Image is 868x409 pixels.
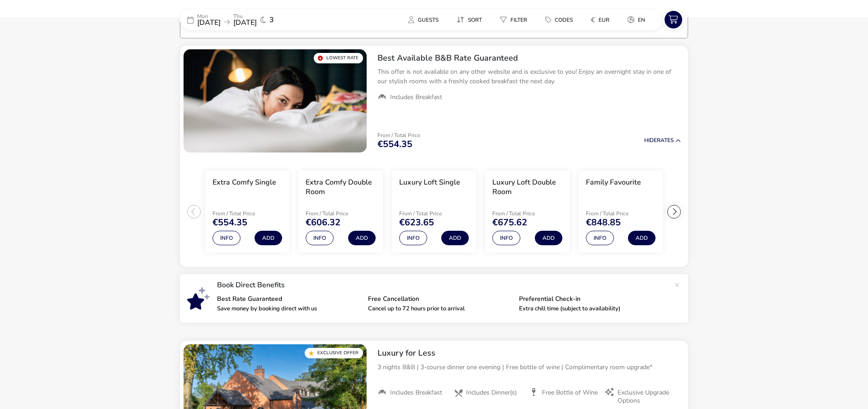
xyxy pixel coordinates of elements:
[180,9,316,30] div: Mon[DATE]Thu[DATE]3
[390,93,442,101] span: Includes Breakfast
[377,362,681,372] p: 3 nights B&B | 3-course dinner one evening | Free bottle of wine | Complimentary room upgrade*
[348,231,376,245] button: Add
[233,18,257,28] span: [DATE]
[538,13,584,26] naf-pibe-menu-bar-item: Codes
[574,167,667,257] swiper-slide: 5 / 6
[399,218,434,227] span: €623.65
[306,178,375,197] h3: Extra Comfy Double Room
[201,167,294,257] swiper-slide: 1 / 6
[535,231,562,245] button: Add
[377,67,681,86] p: This offer is not available on any other website and is exclusive to you! Enjoy an overnight stay...
[255,231,282,245] button: Add
[542,389,598,397] span: Free Bottle of Wine
[197,14,221,19] p: Mon
[586,218,621,227] span: €848.85
[620,13,652,26] button: en
[212,211,282,216] p: From / Total Price
[306,231,334,245] button: Info
[314,53,363,63] div: Lowest Rate
[217,306,361,312] p: Save money by booking direct with us
[468,16,482,24] span: Sort
[368,296,512,302] p: Free Cancellation
[377,133,420,138] p: From / Total Price
[449,13,493,26] naf-pibe-menu-bar-item: Sort
[390,389,442,397] span: Includes Breakfast
[586,178,641,187] h3: Family Favourite
[184,49,367,152] swiper-slide: 1 / 1
[377,348,681,358] h2: Luxury for Less
[294,167,387,257] swiper-slide: 2 / 6
[638,16,645,24] span: en
[667,167,760,257] swiper-slide: 6 / 6
[644,137,657,144] span: Hide
[481,167,574,257] swiper-slide: 4 / 6
[618,389,674,405] span: Exclusive Upgrade Options
[628,231,656,245] button: Add
[492,211,562,216] p: From / Total Price
[586,211,656,216] p: From / Total Price
[401,13,449,26] naf-pibe-menu-bar-item: Guests
[620,13,656,26] naf-pibe-menu-bar-item: en
[212,178,276,187] h3: Extra Comfy Single
[519,296,663,302] p: Preferential Check-in
[584,13,617,26] button: €EUR
[466,389,517,397] span: Includes Dinner(s)
[387,167,481,257] swiper-slide: 3 / 6
[644,138,681,143] button: HideRates
[493,13,534,26] button: Filter
[449,13,489,26] button: Sort
[269,16,274,24] span: 3
[377,53,681,63] h2: Best Available B&B Rate Guaranteed
[599,16,609,24] span: EUR
[368,306,512,312] p: Cancel up to 72 hours prior to arrival
[197,18,221,28] span: [DATE]
[370,46,688,109] div: Best Available B&B Rate GuaranteedThis offer is not available on any other website and is exclusi...
[492,231,520,245] button: Info
[519,306,663,312] p: Extra chill time (subject to availability)
[306,218,340,227] span: €606.32
[217,281,670,289] p: Book Direct Benefits
[555,16,573,24] span: Codes
[305,348,363,358] div: Exclusive Offer
[399,231,427,245] button: Info
[584,13,620,26] naf-pibe-menu-bar-item: €EUR
[377,140,412,149] span: €554.35
[591,15,595,24] i: €
[399,211,469,216] p: From / Total Price
[441,231,469,245] button: Add
[492,178,562,197] h3: Luxury Loft Double Room
[306,211,375,216] p: From / Total Price
[492,218,527,227] span: €675.62
[538,13,580,26] button: Codes
[493,13,538,26] naf-pibe-menu-bar-item: Filter
[212,218,247,227] span: €554.35
[217,296,361,302] p: Best Rate Guaranteed
[401,13,446,26] button: Guests
[510,16,527,24] span: Filter
[418,16,439,24] span: Guests
[586,231,614,245] button: Info
[399,178,460,187] h3: Luxury Loft Single
[212,231,241,245] button: Info
[233,14,257,19] p: Thu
